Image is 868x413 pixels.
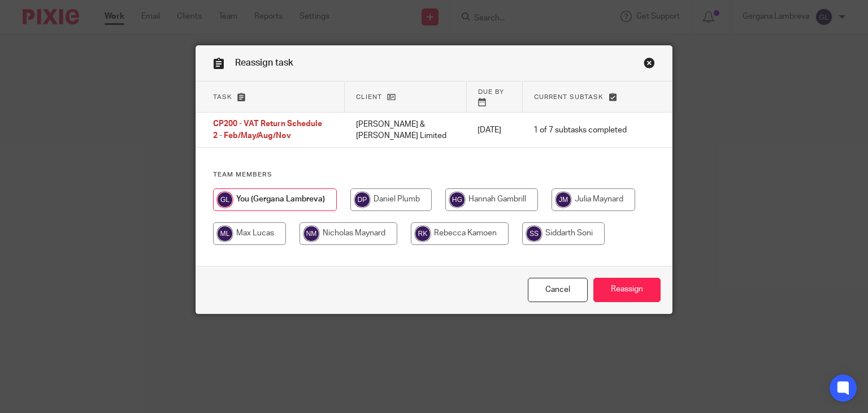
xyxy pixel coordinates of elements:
span: Due by [478,89,504,95]
span: Task [213,94,232,100]
p: [PERSON_NAME] & [PERSON_NAME] Limited [356,119,455,142]
td: 1 of 7 subtasks completed [522,113,638,148]
span: CP200 - VAT Return Schedule 2 - Feb/May/Aug/Nov [213,121,322,140]
span: Client [356,94,382,100]
span: Current subtask [534,94,604,100]
a: Close this dialog window [528,278,588,302]
p: [DATE] [478,124,511,136]
h4: Team members [213,170,656,179]
span: Reassign task [235,58,293,67]
a: Close this dialog window [644,57,655,72]
input: Reassign [593,278,661,302]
